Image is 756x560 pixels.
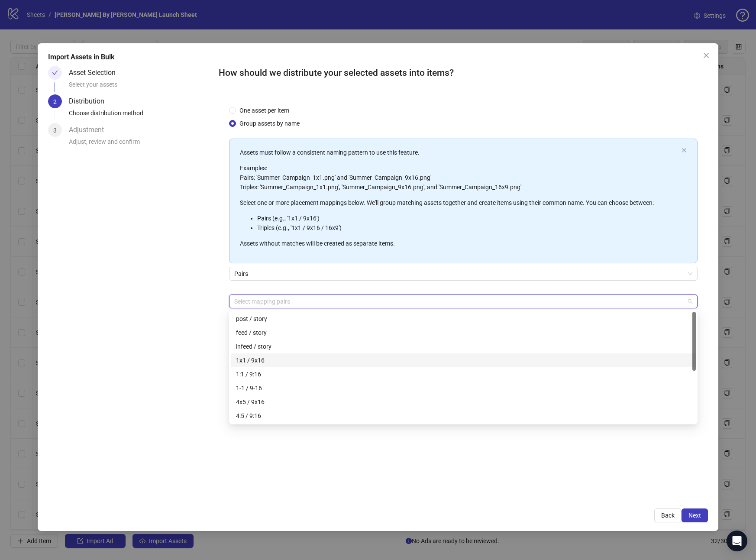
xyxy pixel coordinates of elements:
[234,267,692,280] span: Pairs
[52,70,58,76] span: check
[69,123,111,137] div: Adjustment
[654,508,682,522] button: Back
[236,411,691,421] div: 4:5 / 9:16
[231,312,696,326] div: post / story
[699,49,713,62] button: Close
[727,531,747,551] div: Open Intercom Messenger
[231,381,696,395] div: 1-1 / 9-16
[240,239,678,248] p: Assets without matches will be created as separate items.
[69,66,123,80] div: Asset Selection
[703,52,710,59] span: close
[240,148,678,157] p: Assets must follow a consistent naming pattern to use this feature.
[231,409,696,423] div: 4:5 / 9:16
[688,512,701,519] span: Next
[231,367,696,381] div: 1:1 / 9:16
[231,353,696,367] div: 1x1 / 9x16
[236,328,691,337] div: feed / story
[236,397,691,407] div: 4x5 / 9x16
[257,214,678,223] li: Pairs (e.g., '1x1 / 9x16')
[240,198,678,207] p: Select one or more placement mappings below. We'll group matching assets together and create item...
[682,508,708,522] button: Next
[236,383,691,393] div: 1-1 / 9-16
[53,127,57,134] span: 3
[682,148,687,153] button: close
[236,342,691,351] div: infeed / story
[48,52,708,62] div: Import Assets in Bulk
[240,163,678,192] p: Examples: Pairs: 'Summer_Campaign_1x1.png' and 'Summer_Campaign_9x16.png' Triples: 'Summer_Campai...
[661,512,675,519] span: Back
[236,119,303,128] span: Group assets by name
[53,98,57,105] span: 2
[236,314,691,324] div: post / story
[236,106,293,115] span: One asset per item
[236,356,691,365] div: 1x1 / 9x16
[257,223,678,233] li: Triples (e.g., '1x1 / 9x16 / 16x9')
[69,108,211,123] div: Choose distribution method
[69,94,111,108] div: Distribution
[231,326,696,340] div: feed / story
[69,80,211,94] div: Select your assets
[236,369,691,379] div: 1:1 / 9:16
[69,137,211,152] div: Adjust, review and confirm
[231,340,696,353] div: infeed / story
[231,395,696,409] div: 4x5 / 9x16
[219,66,708,80] h2: How should we distribute your selected assets into items?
